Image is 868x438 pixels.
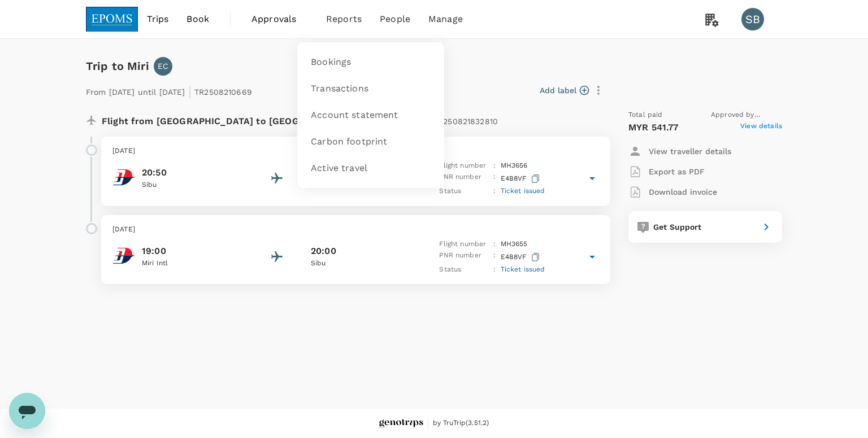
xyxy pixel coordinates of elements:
[304,129,437,155] a: Carbon footprint
[311,244,336,258] p: 20:00
[501,265,545,273] span: Ticket issued
[311,109,398,122] span: Account statement
[304,76,437,102] a: Transactions
[433,418,489,429] span: by TruTrip ( 3.51.2 )
[147,12,169,26] span: Trips
[439,250,489,264] p: PNR number
[142,244,244,258] p: 19:00
[628,182,717,202] button: Download invoice
[501,160,528,172] p: MH 3656
[86,7,138,32] img: EPOMS SDN BHD
[439,239,489,250] p: Flight number
[649,166,705,177] p: Export as PDF
[501,187,545,195] span: Ticket issued
[9,393,45,429] iframe: Button to launch messaging window
[428,117,498,126] span: A20250821832810
[628,141,731,161] button: View traveller details
[649,186,717,198] p: Download invoice
[493,250,496,264] p: :
[304,102,437,129] a: Account statement
[186,12,209,26] span: Book
[158,60,168,72] p: EC
[142,166,244,179] p: 20:50
[142,258,244,269] p: Miri Intl
[493,264,496,275] p: :
[311,258,413,269] p: Sibu
[501,239,528,250] p: MH 3655
[439,172,489,186] p: PNR number
[112,146,599,157] p: [DATE]
[540,85,589,96] button: Add label
[304,155,437,182] a: Active travel
[311,162,367,175] span: Active travel
[493,160,496,172] p: :
[628,161,705,182] button: Export as PDF
[142,179,244,191] p: Sibu
[493,172,496,186] p: :
[653,222,702,231] span: Get Support
[711,109,782,121] span: Approved by
[188,84,192,99] span: |
[112,244,135,267] img: Malaysia Airlines
[112,224,599,235] p: [DATE]
[102,109,498,130] p: Flight from [GEOGRAPHIC_DATA] to [GEOGRAPHIC_DATA] (roundtrip)
[311,82,368,95] span: Transactions
[86,80,252,100] p: From [DATE] until [DATE] TR2508210669
[379,419,423,428] img: Genotrips - EPOMS
[112,166,135,189] img: Malaysia Airlines
[493,239,496,250] p: :
[501,172,542,186] p: E4B8VF
[311,135,387,148] span: Carbon footprint
[628,121,679,134] p: MYR 541.77
[741,8,764,30] div: SB
[628,109,663,121] span: Total paid
[380,12,410,26] span: People
[493,186,496,197] p: :
[649,146,731,157] p: View traveller details
[439,160,489,172] p: Flight number
[311,56,351,69] span: Bookings
[439,186,489,197] p: Status
[326,12,362,26] span: Reports
[86,57,149,75] h6: Trip to Miri
[439,264,489,275] p: Status
[428,12,463,26] span: Manage
[501,250,542,264] p: E4B8VF
[740,121,782,134] span: View details
[251,12,308,26] span: Approvals
[304,49,437,76] a: Bookings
